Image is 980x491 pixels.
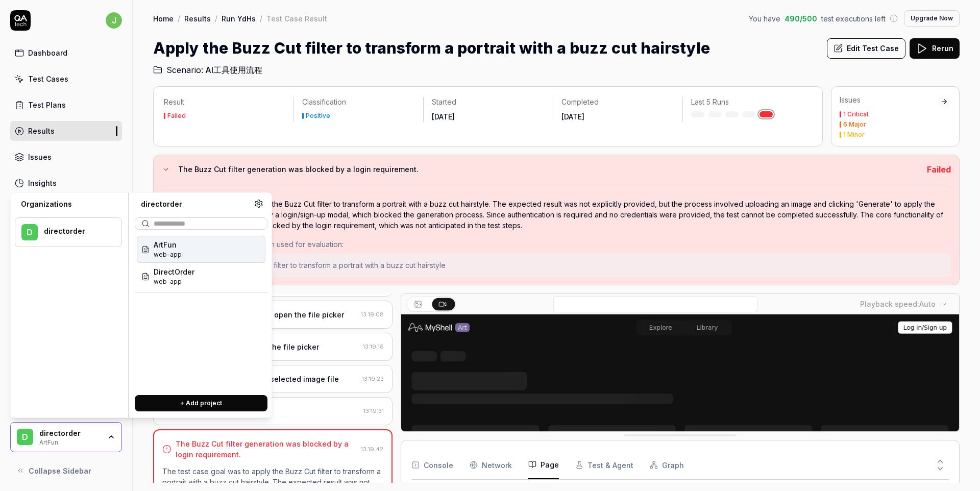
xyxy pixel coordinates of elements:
button: ddirectorder [15,217,122,247]
button: Rerun [910,38,960,59]
a: Results [184,13,211,23]
button: Graph [650,451,684,479]
div: Issues [840,95,938,105]
time: 13:19:31 [363,407,384,414]
div: Test Cases [28,73,68,84]
span: Collapse Sidebar [29,465,91,476]
a: Issues [10,147,122,167]
button: Test & Agent [575,451,633,479]
a: Test Cases [10,69,122,89]
time: 13:19:23 [362,375,384,382]
p: Completed [561,97,674,107]
button: The Buzz Cut filter generation was blocked by a login requirement. [162,163,919,176]
div: 6 Major [843,121,866,128]
button: Edit Test Case [827,38,905,59]
time: [DATE] [561,112,584,121]
time: [DATE] [432,112,455,121]
div: Test Case Result [266,13,327,23]
div: Results [28,126,55,136]
span: j [106,12,122,29]
button: Page [528,451,559,479]
span: d [17,429,33,445]
div: directorder [135,199,254,209]
a: Results [10,121,122,141]
span: Apply the Buzz Cut filter to transform a portrait with a buzz cut hairstyle [207,261,446,269]
a: Run YdHs [222,13,256,23]
p: Result [164,97,285,107]
span: DirectOrder [154,266,194,277]
span: test executions left [821,13,886,24]
div: Playback speed: [860,299,936,309]
div: Organizations [15,199,122,209]
button: + Add project [135,395,267,411]
div: The Buzz Cut filter generation was blocked by a login requirement. [176,438,357,460]
a: Scenario:AI工具使用流程 [153,64,262,76]
button: j [106,10,122,31]
span: You have [749,13,780,24]
span: ArtFun [154,239,182,250]
button: Upgrade Now [904,10,960,27]
div: Issues [28,152,52,162]
h1: Apply the Buzz Cut filter to transform a portrait with a buzz cut hairstyle [153,37,710,60]
h3: The Buzz Cut filter generation was blocked by a login requirement. [178,163,919,176]
span: AI工具使用流程 [205,64,262,76]
div: Dashboard [28,47,67,58]
span: 490 / 500 [785,13,817,24]
div: directorder [39,429,101,438]
p: Last 5 Runs [691,97,804,107]
button: Console [411,451,453,479]
time: 13:19:08 [361,311,384,318]
span: Scenario: [164,64,203,76]
button: ddirectorderArtFun [10,422,122,453]
a: Dashboard [10,43,122,63]
span: Failed [927,164,951,175]
div: directorder [44,227,108,236]
time: 13:19:42 [361,446,383,453]
a: Home [153,13,174,23]
p: Classification [302,97,415,107]
button: Collapse Sidebar [10,460,122,481]
div: ArtFun [39,437,101,446]
span: Project ID: 7LAZ [154,277,194,286]
span: d [21,224,38,240]
div: Test Plans [28,100,66,110]
span: Project ID: q7T4 [154,250,182,259]
a: Test Plans [10,95,122,115]
button: Network [470,451,512,479]
p: Started [432,97,545,107]
a: Organization settings [254,199,263,211]
div: / [260,13,262,23]
div: 1 Minor [843,132,865,138]
div: The test case goal was to apply the Buzz Cut filter to transform a portrait with a buzz cut hairs... [162,199,951,231]
div: Positive [306,113,330,119]
div: 1 Critical [843,111,868,117]
div: Insights [28,178,57,188]
time: 13:19:16 [363,343,384,350]
a: Insights [10,173,122,193]
div: Suggestions [135,234,267,387]
div: Failed [167,113,186,119]
div: / [215,13,217,23]
div: Below is the test case information used for evaluation: [162,239,951,250]
div: / [178,13,180,23]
